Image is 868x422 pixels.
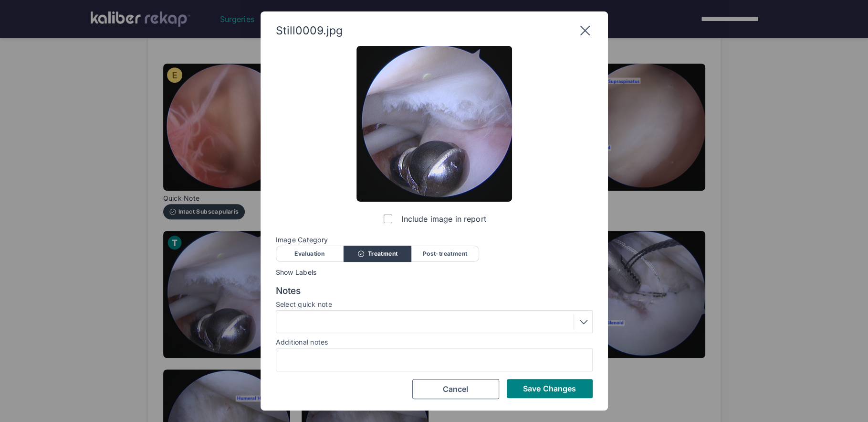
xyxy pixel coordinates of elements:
label: Select quick note [276,301,593,308]
button: Cancel [412,379,499,399]
span: Cancel [443,384,469,394]
button: Save Changes [507,379,593,398]
span: Notes [276,285,593,297]
input: Include image in report [384,215,392,223]
div: Evaluation [276,246,344,262]
span: Image Category [276,236,593,244]
span: Save Changes [523,384,576,393]
span: Still0009.jpg [276,24,343,37]
label: Include image in report [382,209,486,228]
div: Treatment [344,246,411,262]
img: Still0009.jpg [356,46,512,202]
div: Post-treatment [411,246,479,262]
label: Additional notes [276,338,328,346]
span: Show Labels [276,269,593,276]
